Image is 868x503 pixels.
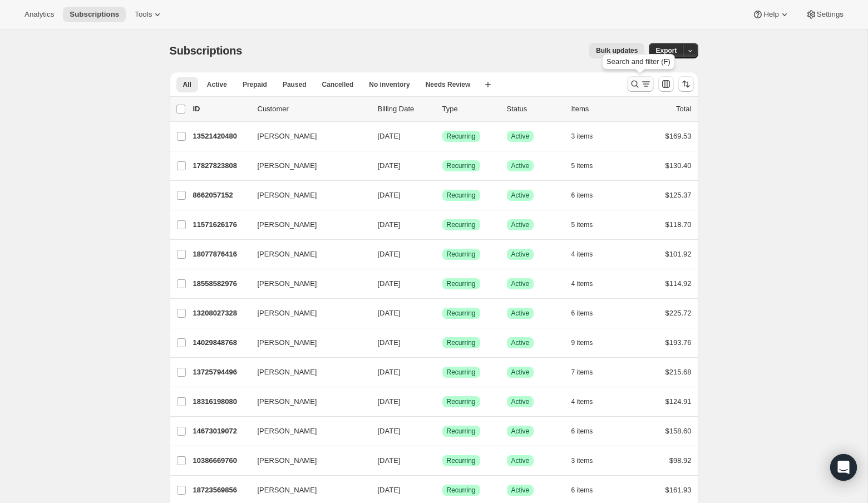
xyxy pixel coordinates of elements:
[378,279,401,288] span: [DATE]
[193,249,249,260] p: 18077876416
[571,217,605,233] button: 5 items
[447,220,476,229] span: Recurring
[571,250,593,259] span: 4 items
[251,216,362,234] button: [PERSON_NAME]
[571,305,605,321] button: 6 items
[511,338,530,347] span: Active
[571,364,605,380] button: 7 items
[665,250,692,258] span: $101.92
[251,186,362,204] button: [PERSON_NAME]
[193,190,249,201] p: 8662057152
[507,103,563,115] p: Status
[665,397,692,406] span: $124.91
[135,10,152,19] span: Tools
[193,394,692,410] div: 18316198080[PERSON_NAME][DATE]SuccessRecurringSuccessActive4 items$124.91
[378,486,401,494] span: [DATE]
[746,7,796,22] button: Help
[442,103,498,115] div: Type
[571,486,593,495] span: 6 items
[571,161,593,170] span: 5 items
[258,219,317,230] span: [PERSON_NAME]
[571,279,593,288] span: 4 items
[571,423,605,439] button: 6 items
[658,76,674,92] button: Customize table column order and visibility
[676,103,691,115] p: Total
[627,76,654,92] button: Search and filter results
[571,335,605,351] button: 9 items
[571,158,605,174] button: 5 items
[665,309,692,317] span: $225.72
[251,363,362,381] button: [PERSON_NAME]
[24,10,54,19] span: Analytics
[193,217,692,233] div: 11571626176[PERSON_NAME][DATE]SuccessRecurringSuccessActive5 items$118.70
[571,246,605,262] button: 4 items
[193,246,692,262] div: 18077876416[PERSON_NAME][DATE]SuccessRecurringSuccessActive4 items$101.92
[655,46,677,55] span: Export
[243,80,267,89] span: Prepaid
[571,191,593,200] span: 6 items
[128,7,170,22] button: Tools
[571,427,593,436] span: 6 items
[378,132,401,140] span: [DATE]
[193,367,249,378] p: 13725794496
[511,309,530,318] span: Active
[511,250,530,259] span: Active
[258,455,317,466] span: [PERSON_NAME]
[258,190,317,201] span: [PERSON_NAME]
[251,245,362,263] button: [PERSON_NAME]
[369,80,410,89] span: No inventory
[511,191,530,200] span: Active
[649,43,683,58] button: Export
[251,393,362,411] button: [PERSON_NAME]
[258,278,317,289] span: [PERSON_NAME]
[378,397,401,406] span: [DATE]
[511,279,530,288] span: Active
[665,427,692,435] span: $158.60
[193,396,249,407] p: 18316198080
[258,485,317,496] span: [PERSON_NAME]
[571,132,593,141] span: 3 items
[665,132,692,140] span: $169.53
[665,368,692,376] span: $215.68
[193,276,692,292] div: 18558582976[PERSON_NAME][DATE]SuccessRecurringSuccessActive4 items$114.92
[378,368,401,376] span: [DATE]
[251,127,362,145] button: [PERSON_NAME]
[193,308,249,319] p: 13208027328
[258,103,369,115] p: Customer
[511,427,530,436] span: Active
[193,188,692,203] div: 8662057152[PERSON_NAME][DATE]SuccessRecurringSuccessActive6 items$125.37
[193,364,692,380] div: 13725794496[PERSON_NAME][DATE]SuccessRecurringSuccessActive7 items$215.68
[669,456,692,465] span: $98.92
[447,427,476,436] span: Recurring
[251,157,362,175] button: [PERSON_NAME]
[479,77,497,92] button: Create new view
[258,308,317,319] span: [PERSON_NAME]
[193,485,249,496] p: 18723569856
[447,397,476,406] span: Recurring
[251,481,362,499] button: [PERSON_NAME]
[251,304,362,322] button: [PERSON_NAME]
[378,161,401,170] span: [DATE]
[70,10,119,19] span: Subscriptions
[193,305,692,321] div: 13208027328[PERSON_NAME][DATE]SuccessRecurringSuccessActive6 items$225.72
[447,161,476,170] span: Recurring
[665,486,692,494] span: $161.93
[193,131,249,142] p: 13521420480
[511,132,530,141] span: Active
[193,103,692,115] div: IDCustomerBilling DateTypeStatusItemsTotal
[258,426,317,437] span: [PERSON_NAME]
[447,279,476,288] span: Recurring
[830,454,857,481] div: Open Intercom Messenger
[665,338,692,347] span: $193.76
[426,80,471,89] span: Needs Review
[678,76,694,92] button: Sort the results
[378,309,401,317] span: [DATE]
[571,453,605,469] button: 3 items
[378,220,401,229] span: [DATE]
[193,158,692,174] div: 17827823808[PERSON_NAME][DATE]SuccessRecurringSuccessActive5 items$130.40
[283,80,307,89] span: Paused
[183,80,191,89] span: All
[447,456,476,465] span: Recurring
[571,276,605,292] button: 4 items
[378,338,401,347] span: [DATE]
